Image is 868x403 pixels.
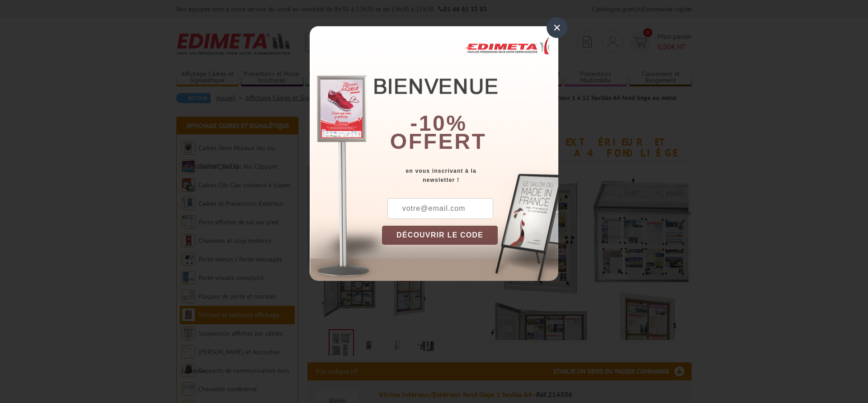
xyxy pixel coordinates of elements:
[387,198,493,219] input: votre@email.com
[382,166,558,185] div: en vous inscrivant à la newsletter !
[410,111,467,135] b: -10%
[547,17,567,38] div: ×
[382,226,498,245] button: DÉCOUVRIR LE CODE
[390,129,487,153] font: offert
